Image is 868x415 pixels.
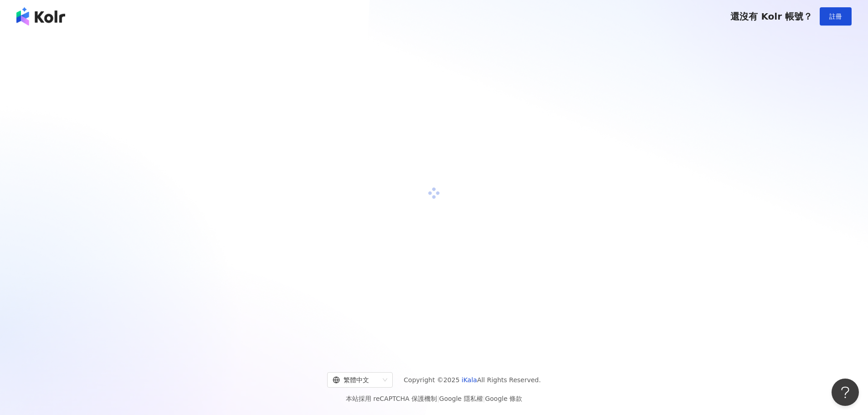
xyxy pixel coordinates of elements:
[462,376,477,384] a: iKala
[829,13,842,20] span: 註冊
[16,7,65,26] img: logo
[730,11,812,22] span: 還沒有 Kolr 帳號？
[437,395,439,402] span: |
[439,395,483,402] a: Google 隱私權
[483,395,485,402] span: |
[485,395,522,402] a: Google 條款
[404,374,541,385] span: Copyright © 2025 All Rights Reserved.
[832,379,859,406] iframe: Help Scout Beacon - Open
[346,393,522,404] span: 本站採用 reCAPTCHA 保護機制
[820,7,852,26] button: 註冊
[333,373,379,387] div: 繁體中文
